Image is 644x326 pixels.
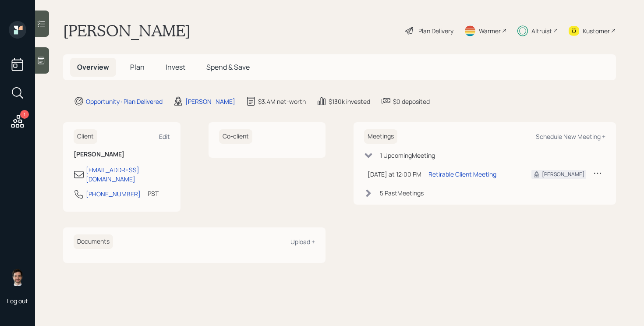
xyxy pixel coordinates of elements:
[329,97,370,106] div: $130k invested
[418,26,453,35] div: Plan Delivery
[166,62,185,72] span: Invest
[77,62,109,72] span: Overview
[63,21,191,40] h1: [PERSON_NAME]
[148,189,159,198] div: PST
[479,26,501,35] div: Warmer
[86,165,170,184] div: [EMAIL_ADDRESS][DOMAIN_NAME]
[74,151,170,158] h6: [PERSON_NAME]
[290,237,315,246] div: Upload +
[583,26,610,35] div: Kustomer
[74,234,113,249] h6: Documents
[206,62,250,72] span: Spend & Save
[380,151,435,160] div: 1 Upcoming Meeting
[9,269,26,286] img: jonah-coleman-headshot.png
[20,110,29,119] div: 1
[368,170,421,179] div: [DATE] at 12:00 PM
[86,97,163,106] div: Opportunity · Plan Delivered
[428,170,496,179] div: Retirable Client Meeting
[159,132,170,141] div: Edit
[258,97,306,106] div: $3.4M net-worth
[219,129,252,144] h6: Co-client
[542,170,584,178] div: [PERSON_NAME]
[536,132,605,141] div: Schedule New Meeting +
[380,188,424,198] div: 5 Past Meeting s
[364,129,397,144] h6: Meetings
[393,97,430,106] div: $0 deposited
[7,297,28,305] div: Log out
[531,26,552,35] div: Altruist
[185,97,235,106] div: [PERSON_NAME]
[86,189,141,198] div: [PHONE_NUMBER]
[74,129,97,144] h6: Client
[130,62,145,72] span: Plan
